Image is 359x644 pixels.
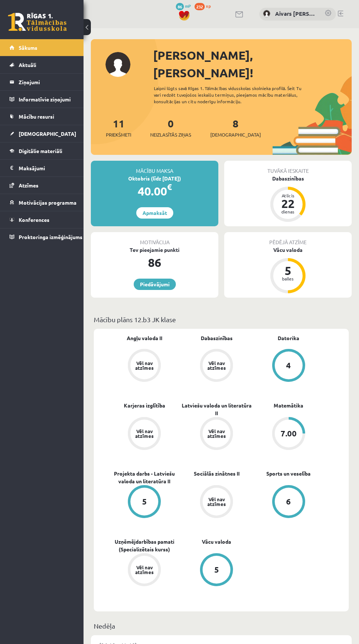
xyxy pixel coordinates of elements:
legend: Ziņojumi [19,74,74,90]
a: Aktuāli [10,56,74,73]
a: Latviešu valoda un literatūra II [181,402,253,417]
a: Motivācijas programma [10,194,74,211]
div: Laipni lūgts savā Rīgas 1. Tālmācības vidusskolas skolnieka profilā. Šeit Tu vari redzēt tuvojošo... [154,85,310,105]
div: Vēl nav atzīmes [206,497,227,506]
div: 86 [91,254,218,271]
a: Proktoringa izmēģinājums [10,228,74,245]
div: 40.00 [91,182,218,200]
span: 86 [176,3,184,10]
a: Konferences [10,211,74,228]
div: Vēl nav atzīmes [134,361,155,370]
a: 232 xp [195,3,214,9]
a: Vēl nav atzīmes [181,417,253,451]
div: Vēl nav atzīmes [206,429,227,438]
a: 0Neizlasītās ziņas [150,117,191,138]
a: Piedāvājumi [134,279,176,290]
a: Digitālie materiāli [10,142,74,159]
a: 11Priekšmeti [106,117,131,138]
a: 4 [252,349,325,383]
a: 7.00 [252,417,325,451]
div: 4 [286,361,291,369]
a: Maksājumi [10,160,74,176]
div: Tuvākā ieskaite [224,161,352,175]
p: Nedēļa [94,621,349,631]
a: Atzīmes [10,177,74,194]
a: Vācu valoda [202,538,231,546]
div: Vēl nav atzīmes [134,565,155,574]
div: 5 [277,265,299,276]
div: Tev pieejamie punkti [91,246,218,254]
a: 6 [252,485,325,520]
div: Vēl nav atzīmes [134,429,155,438]
span: Digitālie materiāli [19,148,62,154]
a: Vēl nav atzīmes [181,485,253,520]
div: 7.00 [281,429,297,438]
div: dienas [277,209,299,214]
div: Vēl nav atzīmes [206,361,227,370]
div: Mācību maksa [91,161,218,175]
img: Aivars Jānis Tebernieks [263,10,270,17]
span: xp [206,3,211,9]
a: 86 mP [176,3,191,9]
div: Vācu valoda [224,246,352,254]
a: Angļu valoda II [127,334,162,342]
div: 6 [286,498,291,506]
span: Priekšmeti [106,131,131,138]
a: Rīgas 1. Tālmācības vidusskola [8,13,67,31]
a: Datorika [278,334,299,342]
a: Mācību resursi [10,108,74,125]
span: Aktuāli [19,62,36,68]
legend: Informatīvie ziņojumi [19,91,74,108]
span: Neizlasītās ziņas [150,131,191,138]
a: Vēl nav atzīmes [108,417,181,451]
span: Sākums [19,44,37,51]
a: Vēl nav atzīmes [108,349,181,383]
div: Atlicis [277,193,299,198]
span: mP [185,3,191,9]
a: Ziņojumi [10,74,74,90]
div: Pēdējā atzīme [224,232,352,246]
span: Konferences [19,216,49,223]
div: Dabaszinības [224,175,352,182]
a: [DEMOGRAPHIC_DATA] [10,125,74,142]
div: 5 [214,566,219,574]
a: Karjeras izglītība [124,402,165,409]
div: 22 [277,198,299,209]
a: Matemātika [274,402,303,409]
a: Vācu valoda 5 balles [224,246,352,294]
legend: Maksājumi [19,160,74,176]
div: Motivācija [91,232,218,246]
a: Aivars [PERSON_NAME] [275,10,317,18]
a: Vēl nav atzīmes [108,553,181,588]
a: Projekta darbs - Latviešu valoda un literatūra II [108,470,181,485]
div: balles [277,276,299,281]
span: [DEMOGRAPHIC_DATA] [19,130,76,137]
p: Mācību plāns 12.b3 JK klase [94,314,349,324]
div: [PERSON_NAME], [PERSON_NAME]! [153,46,352,82]
a: 5 [108,485,181,520]
a: Sākums [10,39,74,56]
a: Informatīvie ziņojumi [10,91,74,108]
span: Motivācijas programma [19,199,77,206]
div: Oktobris (līdz [DATE]) [91,175,218,182]
a: Uzņēmējdarbības pamati (Specializētais kurss) [108,538,181,553]
a: Dabaszinības [201,334,233,342]
a: Sociālās zinātnes II [194,470,240,477]
a: Sports un veselība [266,470,311,477]
a: Vēl nav atzīmes [181,349,253,383]
span: Atzīmes [19,182,38,189]
a: Dabaszinības Atlicis 22 dienas [224,175,352,223]
span: Mācību resursi [19,113,54,120]
span: Proktoringa izmēģinājums [19,234,82,240]
span: € [167,182,172,192]
a: Apmaksāt [136,207,173,219]
span: [DEMOGRAPHIC_DATA] [210,131,261,138]
a: 5 [181,553,253,588]
div: 5 [142,498,147,506]
a: 8[DEMOGRAPHIC_DATA] [210,117,261,138]
span: 232 [195,3,205,10]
